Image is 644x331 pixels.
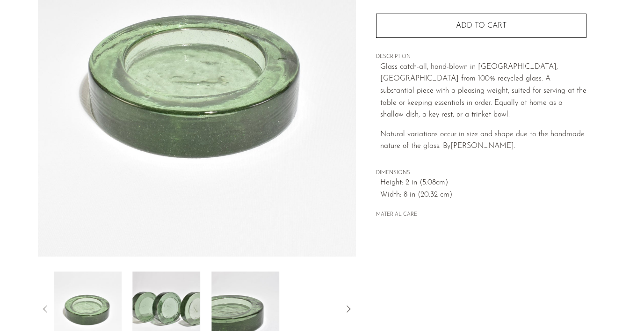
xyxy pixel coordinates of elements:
span: Height: 2 in (5.08cm) [380,177,586,189]
p: Glass catch-all, hand-blown in [GEOGRAPHIC_DATA], [GEOGRAPHIC_DATA] from 100% recycled glass. A s... [380,61,586,121]
button: MATERIAL CARE [376,212,417,219]
button: Add to cart [376,14,586,38]
span: DIMENSIONS [376,169,586,177]
span: DESCRIPTION [376,53,586,61]
span: Add to cart [456,22,507,29]
span: Width: 8 in (20.32 cm) [380,189,586,201]
span: Natural variations occur in size and shape due to the handmade nature of the glass. By [PERSON_NA... [380,131,585,150]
